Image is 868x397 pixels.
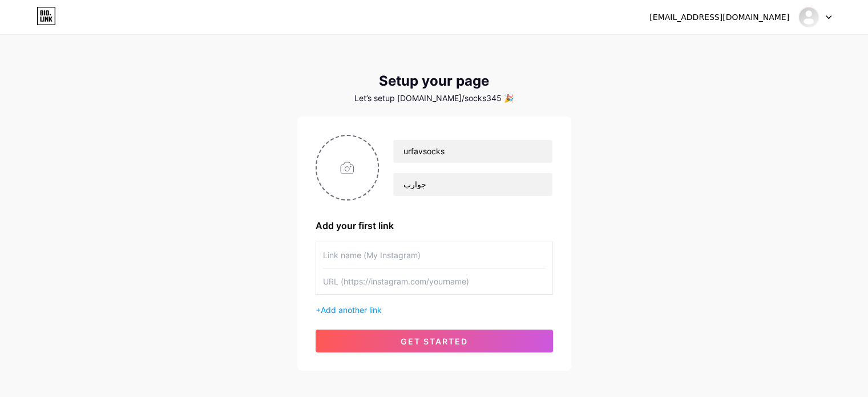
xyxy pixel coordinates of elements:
[798,6,819,28] img: socks345
[321,305,382,315] span: Add another link
[316,304,553,316] div: +
[297,94,571,103] div: Let’s setup [DOMAIN_NAME]/socks345 🎉
[323,242,546,268] input: Link name (My Instagram)
[316,219,553,232] div: Add your first link
[323,268,546,294] input: URL (https://instagram.com/yourname)
[316,330,553,352] button: get started
[393,173,552,196] input: bio
[649,11,789,23] div: [EMAIL_ADDRESS][DOMAIN_NAME]
[393,140,552,163] input: Your name
[401,336,468,346] span: get started
[297,73,571,89] div: Setup your page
